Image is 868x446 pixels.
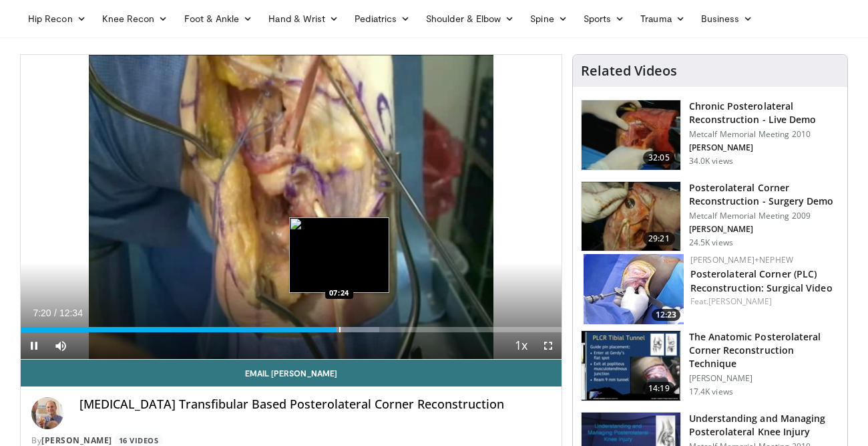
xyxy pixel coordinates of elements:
[689,211,839,221] p: Metcalf Memorial Meeting 2009
[689,129,839,140] p: Metcalf Memorial Meeting 2010
[643,232,675,245] span: 29:21
[508,332,535,359] button: Playback Rate
[689,386,733,397] p: 17.4K views
[21,332,47,359] button: Pause
[47,332,74,359] button: Mute
[708,296,772,307] a: [PERSON_NAME]
[584,254,684,324] img: aa71ed70-e7f5-4b18-9de6-7588daab5da2.150x105_q85_crop-smart_upscale.jpg
[643,151,675,164] span: 32:05
[632,5,693,32] a: Trauma
[689,412,839,439] h3: Understanding and Managing Posterolateral Knee Injury
[581,181,839,252] a: 29:21 Posterolateral Corner Reconstruction - Surgery Demo Metcalf Memorial Meeting 2009 [PERSON_N...
[689,237,733,248] p: 24.5K views
[114,435,163,446] a: 16 Videos
[643,382,675,395] span: 14:19
[690,267,833,294] a: Posterolateral Corner (PLC) Reconstruction: Surgical Video
[79,397,551,412] h4: [MEDICAL_DATA] Transfibular Based Posterolateral Corner Reconstruction
[54,308,57,318] span: /
[582,331,680,401] img: 291499_0001_1.png.150x105_q85_crop-smart_upscale.jpg
[689,156,733,166] p: 34.0K views
[176,5,261,32] a: Foot & Ankle
[689,330,839,370] h3: The Anatomic Posterolateral Corner Reconstruction Technique
[21,360,562,386] a: Email [PERSON_NAME]
[581,330,839,401] a: 14:19 The Anatomic Posterolateral Corner Reconstruction Technique [PERSON_NAME] 17.4K views
[535,332,562,359] button: Fullscreen
[347,5,418,32] a: Pediatrics
[690,254,793,265] a: [PERSON_NAME]+Nephew
[21,327,562,332] div: Progress Bar
[582,182,680,251] img: 672741_3.png.150x105_q85_crop-smart_upscale.jpg
[690,296,837,308] div: Feat.
[689,373,839,384] p: [PERSON_NAME]
[652,309,680,321] span: 12:23
[33,308,51,318] span: 7:20
[689,100,839,126] h3: Chronic Posterolateral Reconstruction - Live Demo
[689,224,839,235] p: [PERSON_NAME]
[20,5,94,32] a: Hip Recon
[576,5,633,32] a: Sports
[21,55,562,360] video-js: Video Player
[41,435,112,446] a: [PERSON_NAME]
[581,63,677,79] h4: Related Videos
[689,181,839,208] h3: Posterolateral Corner Reconstruction - Surgery Demo
[693,5,761,32] a: Business
[31,397,63,429] img: Avatar
[581,100,839,171] a: 32:05 Chronic Posterolateral Reconstruction - Live Demo Metcalf Memorial Meeting 2010 [PERSON_NAM...
[689,142,839,153] p: [PERSON_NAME]
[522,5,575,32] a: Spine
[289,217,389,293] img: image.jpeg
[418,5,522,32] a: Shoulder & Elbow
[582,100,680,170] img: lap_3.png.150x105_q85_crop-smart_upscale.jpg
[94,5,176,32] a: Knee Recon
[260,5,347,32] a: Hand & Wrist
[584,254,684,324] a: 12:23
[59,308,83,318] span: 12:34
